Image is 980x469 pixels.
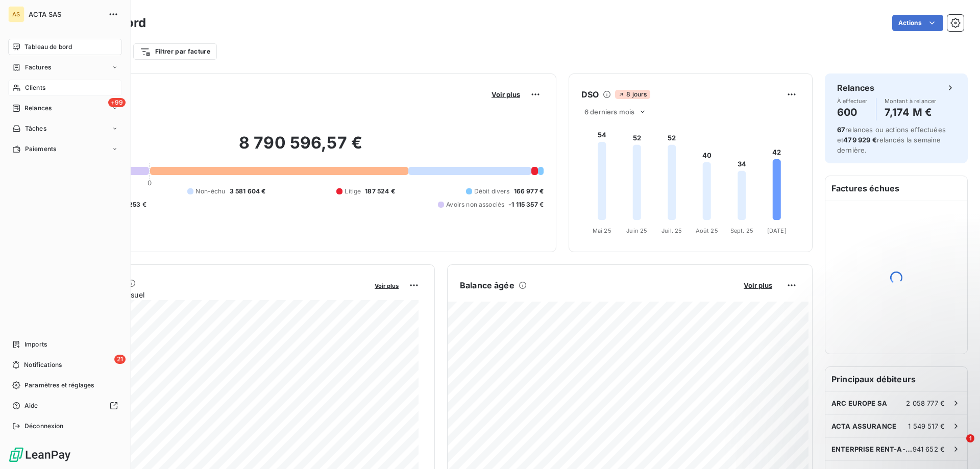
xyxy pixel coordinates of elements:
[58,133,544,163] h2: 8 790 596,57 €
[776,370,980,441] iframe: Intercom notifications message
[913,445,945,453] span: 941 652 €
[114,355,126,364] span: 21
[514,187,544,196] span: 166 977 €
[108,98,126,107] span: +99
[488,90,523,99] button: Voir plus
[767,227,787,234] tspan: [DATE]
[25,144,56,154] span: Paiements
[593,227,611,234] tspan: Mai 25
[24,340,47,349] span: Imports
[24,104,52,113] span: Relances
[837,104,868,120] h4: 600
[29,10,102,18] span: ACTA SAS
[24,42,72,52] span: Tableau de bord
[885,98,937,104] span: Montant à relancer
[230,187,266,196] span: 3 581 604 €
[345,187,361,196] span: Litige
[626,227,647,234] tspan: Juin 25
[892,15,943,31] button: Actions
[837,126,845,134] span: 67
[148,179,152,187] span: 0
[825,367,967,391] h6: Principaux débiteurs
[744,281,772,289] span: Voir plus
[460,279,514,291] h6: Balance âgée
[837,98,868,104] span: À effectuer
[24,360,62,369] span: Notifications
[825,176,967,201] h6: Factures échues
[365,187,395,196] span: 187 524 €
[492,90,520,98] span: Voir plus
[945,434,970,459] iframe: Intercom live chat
[966,434,974,442] span: 1
[8,398,122,414] a: Aide
[24,401,38,410] span: Aide
[8,6,24,22] div: AS
[615,90,650,99] span: 8 jours
[837,126,946,154] span: relances ou actions effectuées et relancés la semaine dernière.
[25,124,46,133] span: Tâches
[584,108,634,116] span: 6 derniers mois
[372,281,402,290] button: Voir plus
[25,83,45,92] span: Clients
[24,422,64,431] span: Déconnexion
[58,289,367,300] span: Chiffre d'affaires mensuel
[474,187,510,196] span: Débit divers
[837,82,874,94] h6: Relances
[581,88,599,101] h6: DSO
[375,282,399,289] span: Voir plus
[195,187,225,196] span: Non-échu
[8,447,71,463] img: Logo LeanPay
[885,104,937,120] h4: 7,174 M €
[696,227,718,234] tspan: Août 25
[446,200,504,209] span: Avoirs non associés
[508,200,544,209] span: -1 115 357 €
[730,227,753,234] tspan: Sept. 25
[25,63,51,72] span: Factures
[24,381,94,390] span: Paramètres et réglages
[741,281,775,290] button: Voir plus
[661,227,682,234] tspan: Juil. 25
[133,43,217,60] button: Filtrer par facture
[831,445,913,453] span: ENTERPRISE RENT-A-CAR - CITER SA
[843,136,876,144] span: 479 929 €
